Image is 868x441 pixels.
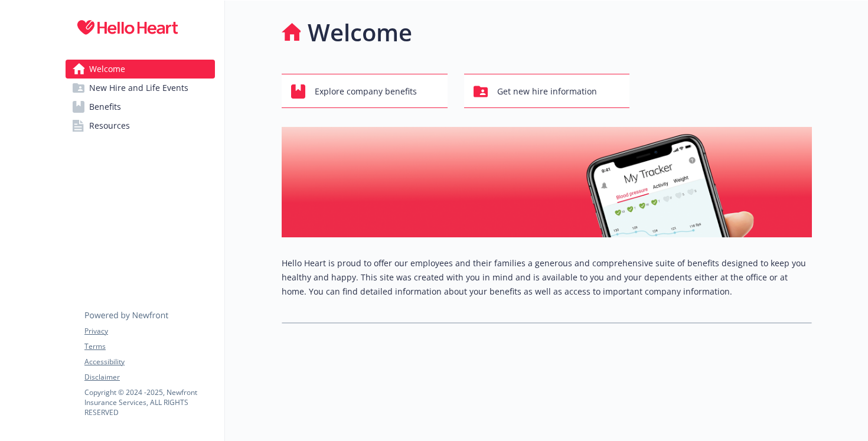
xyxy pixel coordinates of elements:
button: Get new hire information [464,74,630,108]
img: overview page banner [282,127,812,237]
a: Privacy [84,326,214,337]
a: Welcome [66,60,215,79]
a: Disclaimer [84,372,214,383]
a: Terms [84,341,214,352]
span: Explore company benefits [315,80,417,103]
p: Hello Heart is proud to offer our employees and their families a generous and comprehensive suite... [282,256,812,299]
a: New Hire and Life Events [66,79,215,97]
p: Copyright © 2024 - 2025 , Newfront Insurance Services, ALL RIGHTS RESERVED [84,387,214,417]
a: Accessibility [84,357,214,367]
button: Explore company benefits [282,74,448,108]
span: Welcome [89,60,125,79]
span: Benefits [89,97,121,116]
span: New Hire and Life Events [89,79,188,97]
a: Benefits [66,97,215,116]
a: Resources [66,116,215,135]
span: Get new hire information [497,80,597,103]
span: Resources [89,116,130,135]
h1: Welcome [308,15,412,50]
